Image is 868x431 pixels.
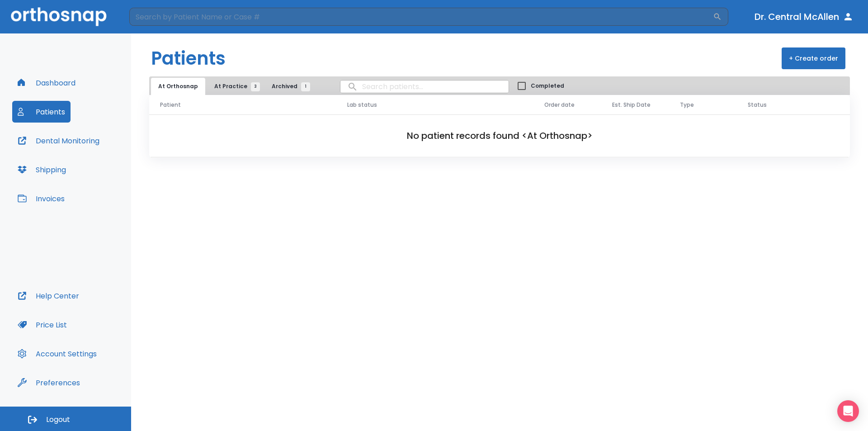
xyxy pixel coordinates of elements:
span: Status [748,101,767,109]
button: Account Settings [12,343,102,365]
button: Help Center [12,285,85,307]
button: Shipping [12,159,71,180]
span: Logout [46,415,70,425]
button: At Orthosnap [151,78,205,95]
h1: Patients [151,45,226,72]
div: tabs [151,78,315,95]
span: Completed [531,82,564,90]
h2: No patient records found <At Orthosnap> [164,129,835,142]
input: search [340,78,509,95]
button: + Create order [782,47,845,69]
button: Dental Monitoring [12,130,105,152]
span: At Practice [214,82,255,90]
button: Dr. Central McAllen [751,9,857,25]
div: Open Intercom Messenger [837,400,859,422]
span: Patient [160,101,181,109]
span: Archived [272,82,306,90]
span: 1 [301,82,310,91]
span: Lab status [347,101,377,109]
input: Search by Patient Name or Case # [129,8,713,26]
button: Invoices [12,188,70,209]
button: Preferences [12,372,85,393]
span: Order date [544,101,575,109]
button: Dashboard [12,72,81,94]
span: Type [680,101,694,109]
span: Est. Ship Date [612,101,651,109]
button: Patients [12,101,71,123]
img: Orthosnap [11,7,107,26]
span: 3 [251,82,260,91]
button: Price List [12,314,72,336]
